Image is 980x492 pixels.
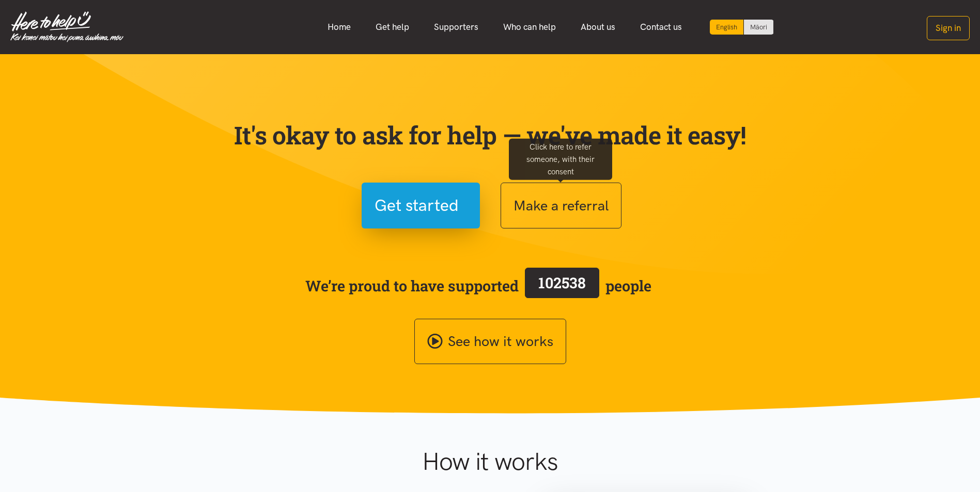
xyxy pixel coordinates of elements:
[315,16,363,38] a: Home
[710,20,744,35] div: Current language
[509,138,612,179] div: Click here to refer someone, with their consent
[538,273,586,292] span: 102538
[519,266,605,306] a: 102538
[491,16,568,38] a: Who can help
[710,20,774,35] div: Language toggle
[568,16,628,38] a: About us
[375,192,459,219] span: Get started
[232,120,749,150] p: It's okay to ask for help — we've made it easy!
[422,16,491,38] a: Supporters
[305,266,651,306] span: We’re proud to have supported people
[744,20,773,35] a: Switch to Te Reo Māori
[10,11,123,42] img: Home
[628,16,694,38] a: Contact us
[501,183,621,228] button: Make a referral
[927,16,970,40] button: Sign in
[414,319,566,365] a: See how it works
[362,183,480,228] button: Get started
[321,447,659,477] h1: How it works
[363,16,422,38] a: Get help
